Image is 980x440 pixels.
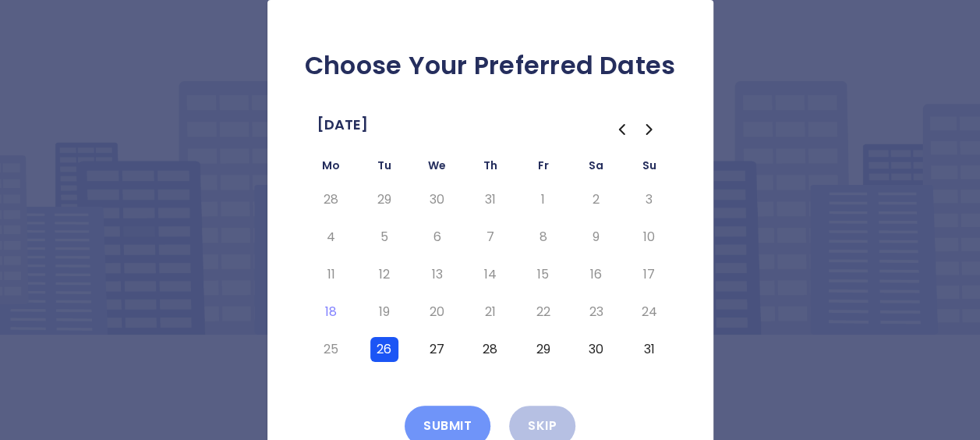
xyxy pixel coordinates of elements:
[529,262,557,287] button: Friday, August 15th, 2025
[317,300,345,325] button: Today, Monday, August 18th, 2025
[423,337,451,362] button: Wednesday, August 27th, 2025
[476,225,504,250] button: Thursday, August 7th, 2025
[529,225,557,250] button: Friday, August 8th, 2025
[529,187,557,212] button: Friday, August 1st, 2025
[358,156,411,181] th: Tuesday
[607,115,635,144] button: Go to the Previous Month
[370,300,398,325] button: Tuesday, August 19th, 2025
[529,337,557,362] button: Friday, August 29th, 2025
[635,337,663,362] button: Sunday, August 31st, 2025
[635,115,663,144] button: Go to the Next Month
[476,262,504,287] button: Thursday, August 14th, 2025
[423,262,451,287] button: Wednesday, August 13th, 2025
[464,156,517,181] th: Thursday
[570,156,623,181] th: Saturday
[370,225,398,250] button: Tuesday, August 5th, 2025
[317,262,345,287] button: Monday, August 11th, 2025
[317,337,345,362] button: Monday, August 25th, 2025
[517,156,570,181] th: Friday
[370,262,398,287] button: Tuesday, August 12th, 2025
[582,262,610,287] button: Saturday, August 16th, 2025
[476,187,504,212] button: Thursday, July 31st, 2025
[635,187,663,212] button: Sunday, August 3rd, 2025
[635,225,663,250] button: Sunday, August 10th, 2025
[623,156,676,181] th: Sunday
[317,187,345,212] button: Monday, July 28th, 2025
[370,187,398,212] button: Tuesday, July 29th, 2025
[582,187,610,212] button: Saturday, August 2nd, 2025
[582,337,610,362] button: Saturday, August 30th, 2025
[317,112,368,137] span: [DATE]
[423,300,451,325] button: Wednesday, August 20th, 2025
[292,50,688,81] h2: Choose Your Preferred Dates
[635,262,663,287] button: Sunday, August 17th, 2025
[529,300,557,325] button: Friday, August 22nd, 2025
[582,225,610,250] button: Saturday, August 9th, 2025
[476,337,504,362] button: Thursday, August 28th, 2025
[582,300,610,325] button: Saturday, August 23rd, 2025
[423,225,451,250] button: Wednesday, August 6th, 2025
[635,300,663,325] button: Sunday, August 24th, 2025
[476,300,504,325] button: Thursday, August 21st, 2025
[370,337,398,362] button: Tuesday, August 26th, 2025, selected
[305,156,676,368] table: August 2025
[411,156,464,181] th: Wednesday
[305,156,358,181] th: Monday
[317,225,345,250] button: Monday, August 4th, 2025
[423,187,451,212] button: Wednesday, July 30th, 2025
